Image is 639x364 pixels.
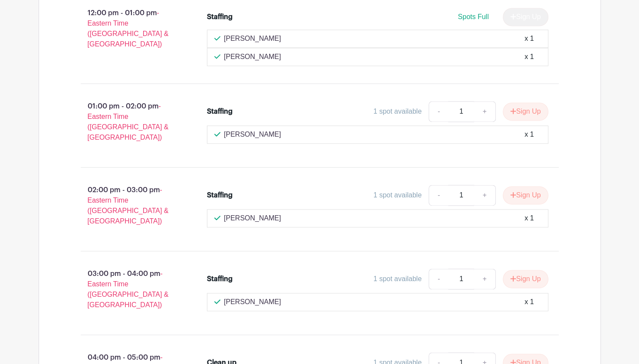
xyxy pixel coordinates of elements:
p: 12:00 pm - 01:00 pm [67,4,193,53]
p: [PERSON_NAME] [224,33,281,44]
div: x 1 [524,33,534,44]
div: x 1 [524,213,534,223]
div: 1 spot available [374,274,422,284]
p: [PERSON_NAME] [224,129,281,140]
p: 01:00 pm - 02:00 pm [67,98,193,146]
div: Staffing [207,274,233,284]
div: x 1 [524,129,534,140]
a: - [429,269,449,289]
div: x 1 [524,52,534,62]
div: Staffing [207,106,233,117]
a: - [429,101,449,122]
p: [PERSON_NAME] [224,297,281,307]
button: Sign Up [503,270,548,288]
a: + [474,269,495,289]
div: 1 spot available [374,190,422,200]
p: 02:00 pm - 03:00 pm [67,181,193,230]
div: x 1 [524,297,534,307]
span: Spots Full [458,13,488,20]
p: [PERSON_NAME] [224,52,281,62]
div: Staffing [207,12,233,22]
a: - [429,185,449,206]
button: Sign Up [503,186,548,204]
div: Staffing [207,190,233,200]
div: 1 spot available [374,106,422,117]
a: + [474,101,495,122]
p: [PERSON_NAME] [224,213,281,223]
a: + [474,185,495,206]
button: Sign Up [503,102,548,121]
p: 03:00 pm - 04:00 pm [67,265,193,314]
